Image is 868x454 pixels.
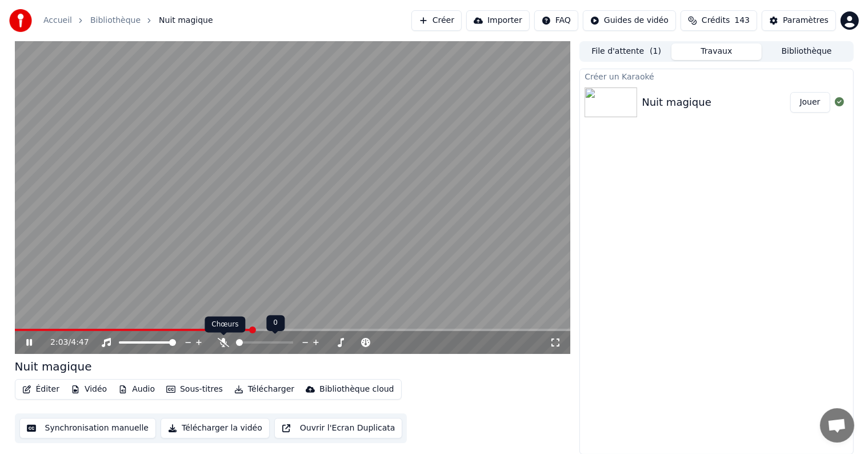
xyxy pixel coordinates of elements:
img: youka [9,9,32,32]
div: Bibliothèque cloud [319,384,394,395]
button: Synchronisation manuelle [19,418,157,439]
nav: breadcrumb [43,15,213,26]
div: Nuit magique [642,94,711,110]
button: Audio [114,381,159,397]
button: Bibliothèque [762,43,852,60]
a: Bibliothèque [90,15,141,26]
button: Vidéo [66,381,111,397]
button: Télécharger [230,381,299,397]
span: 143 [734,15,750,26]
button: FAQ [534,10,578,31]
a: Accueil [43,15,72,26]
button: Jouer [790,92,830,113]
button: Sous-titres [162,381,227,397]
span: 2:03 [50,337,68,348]
button: Paramètres [762,10,836,31]
button: Télécharger la vidéo [161,418,270,439]
button: Crédits143 [681,10,757,31]
div: Ouvrir le chat [820,408,854,443]
button: Guides de vidéo [583,10,676,31]
button: Créer [411,10,462,31]
div: Chœurs [205,317,245,333]
button: Importer [466,10,530,31]
div: Nuit magique [15,359,92,375]
button: Travaux [671,43,762,60]
span: Crédits [702,15,730,26]
div: 0 [266,315,285,331]
span: 4:47 [71,337,89,348]
div: / [50,337,78,348]
div: Paramètres [783,15,829,26]
button: File d'attente [581,43,671,60]
span: Nuit magique [159,15,213,26]
button: Ouvrir l'Ecran Duplicata [274,418,403,439]
button: Éditer [18,381,64,397]
div: Créer un Karaoké [580,69,853,83]
span: ( 1 ) [650,46,661,57]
